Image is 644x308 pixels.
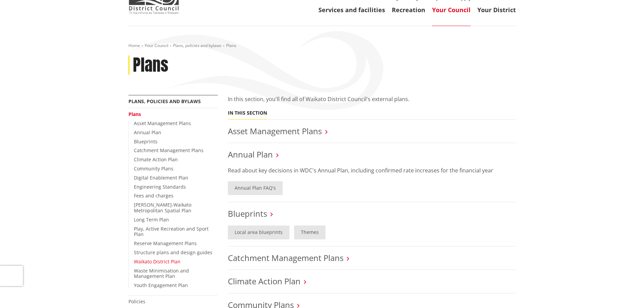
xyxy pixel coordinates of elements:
[134,165,173,172] a: Community Plans
[228,95,516,103] p: In this section, you'll find all of Waikato District Council's external plans.
[128,98,201,104] a: Plans, policies and bylaws
[613,280,637,304] iframe: Messenger Launcher
[228,208,267,219] a: Blueprints
[294,226,326,239] a: Themes
[134,147,204,153] a: Catchment Management Plans
[228,226,289,239] a: Local area blueprints
[318,6,385,14] a: Services and facilities
[432,6,471,14] a: Your Council
[134,138,158,145] a: Blueprints
[134,258,181,265] a: Waikato District Plan
[477,6,516,14] a: Your District
[134,120,191,126] a: Asset Management Plans
[228,166,516,174] p: Read about key decisions in WDC's Annual Plan, including confirmed rate increases for the financi...
[134,267,189,280] a: Waste Minimisation and Management Plan
[228,181,283,195] a: Annual Plan FAQ's
[228,149,273,160] a: Annual Plan
[134,202,191,214] a: [PERSON_NAME]-Waikato Metropolitan Spatial Plan
[133,55,168,75] h1: Plans
[392,6,425,14] a: Recreation
[134,216,169,223] a: Long Term Plan
[128,111,141,117] a: Plans
[134,174,188,181] a: Digital Enablement Plan
[226,43,236,48] span: Plans
[128,43,140,48] a: Home
[134,249,212,256] a: Structure plans and design guides
[134,226,209,238] a: Play, Active Recreation and Sport Plan
[128,43,516,49] nav: breadcrumb
[134,129,161,136] a: Annual Plan
[145,43,168,48] a: Your Council
[134,184,186,190] a: Engineering Standards
[228,252,343,263] a: Catchment Management Plans
[134,282,188,288] a: Youth Engagement Plan
[134,156,178,163] a: Climate Action Plan
[134,240,197,246] a: Reserve Management Plans
[128,298,145,305] a: Policies
[228,110,267,116] h5: In this section
[228,125,322,137] a: Asset Management Plans
[134,192,173,199] a: Fees and charges
[173,43,221,48] a: Plans, policies and bylaws
[228,276,301,287] a: Climate Action Plan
